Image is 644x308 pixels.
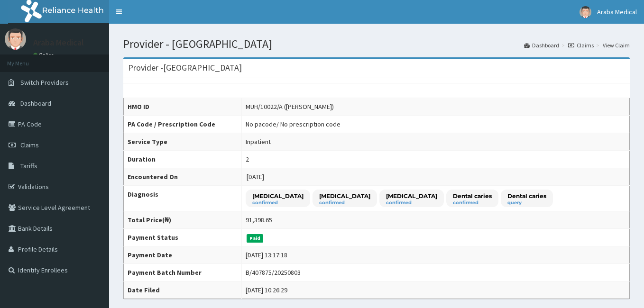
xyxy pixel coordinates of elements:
[33,52,56,58] a: Online
[524,41,559,49] a: Dashboard
[603,41,630,49] a: View Claim
[20,141,39,149] span: Claims
[124,98,242,116] th: HMO ID
[246,119,340,129] div: No pacode / No prescription code
[568,41,594,49] a: Claims
[246,154,249,164] div: 2
[386,200,437,205] small: confirmed
[246,137,271,146] div: Inpatient
[507,192,546,200] p: Dental caries
[386,192,437,200] p: [MEDICAL_DATA]
[246,102,334,111] div: MUH/10022/A ([PERSON_NAME])
[124,151,242,168] th: Duration
[453,200,492,205] small: confirmed
[246,268,301,277] div: B/407875/20250803
[246,285,287,295] div: [DATE] 10:26:29
[247,172,264,181] span: [DATE]
[507,200,546,205] small: query
[124,281,242,299] th: Date Filed
[252,192,304,200] p: [MEDICAL_DATA]
[123,38,630,50] h1: Provider - [GEOGRAPHIC_DATA]
[20,162,37,170] span: Tariffs
[597,8,637,16] span: Araba Medical
[124,186,242,211] th: Diagnosis
[247,234,264,243] span: Paid
[124,229,242,246] th: Payment Status
[319,192,370,200] p: [MEDICAL_DATA]
[124,264,242,281] th: Payment Batch Number
[124,168,242,186] th: Encountered On
[580,6,591,18] img: User Image
[128,63,242,72] h3: Provider - [GEOGRAPHIC_DATA]
[124,116,242,133] th: PA Code / Prescription Code
[252,200,304,205] small: confirmed
[20,78,69,87] span: Switch Providers
[246,215,272,225] div: 91,398.65
[124,133,242,151] th: Service Type
[124,246,242,264] th: Payment Date
[5,28,26,50] img: User Image
[124,211,242,229] th: Total Price(₦)
[319,200,370,205] small: confirmed
[453,192,492,200] p: Dental caries
[246,250,287,260] div: [DATE] 13:17:18
[33,38,84,47] p: Araba Medical
[20,99,51,108] span: Dashboard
